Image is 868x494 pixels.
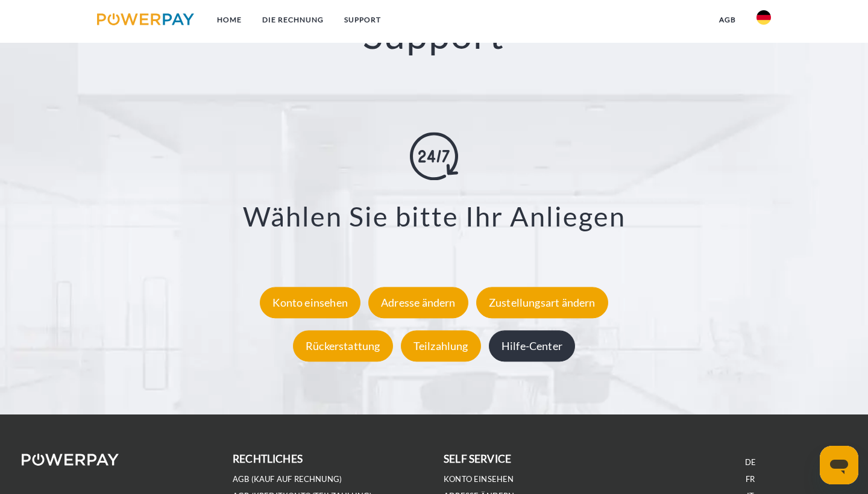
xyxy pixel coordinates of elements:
b: rechtliches [233,452,303,465]
img: online-shopping.svg [410,133,458,181]
div: Hilfe-Center [489,331,575,362]
a: Teilzahlung [398,340,484,353]
div: Adresse ändern [368,287,468,319]
a: Konto einsehen [444,474,514,484]
a: DIE RECHNUNG [252,9,334,31]
div: Zustellungsart ändern [476,287,608,319]
h3: Wählen Sie bitte Ihr Anliegen [58,200,810,234]
div: Teilzahlung [401,331,481,362]
a: Home [207,9,252,31]
a: agb [709,9,746,31]
b: self service [444,452,511,465]
img: logo-powerpay-white.svg [22,454,119,466]
iframe: Schaltfläche zum Öffnen des Messaging-Fensters [820,446,858,484]
a: Rückerstattung [290,340,396,353]
a: SUPPORT [334,9,391,31]
a: Konto einsehen [257,296,363,310]
img: de [756,10,771,25]
a: FR [746,474,755,484]
a: Adresse ändern [365,296,471,310]
a: Zustellungsart ändern [473,296,611,310]
a: DE [745,457,756,467]
div: Konto einsehen [260,287,360,319]
a: AGB (Kauf auf Rechnung) [233,474,342,484]
div: Rückerstattung [293,331,393,362]
img: logo-powerpay.svg [97,13,194,25]
a: Hilfe-Center [486,340,578,353]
